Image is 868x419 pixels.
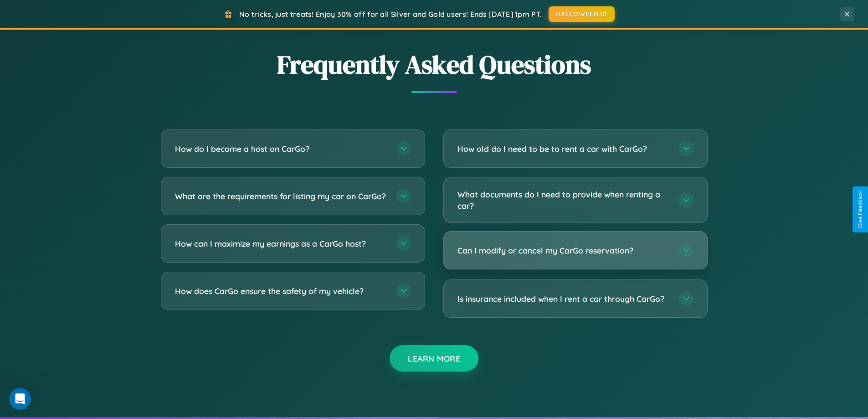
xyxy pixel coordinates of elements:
[9,388,31,410] iframe: Intercom live chat
[390,345,478,372] button: Learn More
[175,238,387,249] h3: How can I maximize my earnings as a CarGo host?
[549,6,615,22] button: HALLOWEEN30
[175,191,387,202] h3: What are the requirements for listing my car on CarGo?
[457,245,670,256] h3: Can I modify or cancel my CarGo reservation?
[175,285,387,297] h3: How does CarGo ensure the safety of my vehicle?
[457,143,670,155] h3: How old do I need to be to rent a car with CarGo?
[239,10,542,19] span: No tricks, just treats! Enjoy 30% off for all Silver and Gold users! Ends [DATE] 1pm PT.
[175,143,387,155] h3: How do I become a host on CarGo?
[857,191,863,228] div: Give Feedback
[457,293,670,305] h3: Is insurance included when I rent a car through CarGo?
[161,47,708,82] h2: Frequently Asked Questions
[457,189,670,211] h3: What documents do I need to provide when renting a car?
